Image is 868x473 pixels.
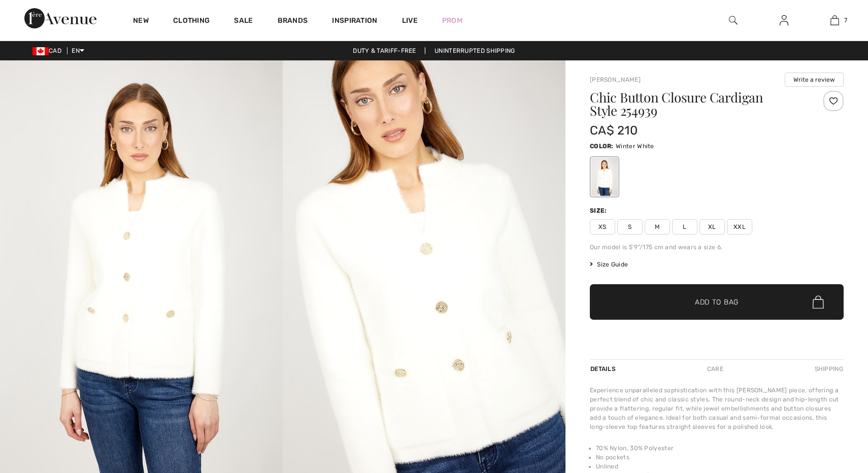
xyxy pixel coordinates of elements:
[590,284,844,320] button: Add to Bag
[645,219,670,234] span: M
[278,16,308,27] a: Brands
[24,8,96,28] img: 1ère Avenue
[785,73,844,87] button: Write a review
[133,16,149,27] a: New
[590,260,628,269] span: Size Guide
[672,219,697,234] span: L
[234,16,253,27] a: Sale
[699,219,725,234] span: XL
[332,16,377,27] span: Inspiration
[590,76,641,83] a: [PERSON_NAME]
[590,91,802,117] h1: Chic Button Closure Cardigan Style 254939
[812,360,844,378] div: Shipping
[590,143,614,150] span: Color:
[173,16,210,27] a: Clothing
[590,206,609,215] div: Size:
[590,360,618,378] div: Details
[72,47,84,54] span: EN
[596,462,844,471] li: Unlined
[617,219,643,234] span: S
[830,14,839,26] img: My Bag
[32,47,65,54] span: CAD
[780,14,788,26] img: My Info
[844,16,847,25] span: 7
[810,14,859,26] a: 7
[772,14,796,27] a: Sign In
[402,15,418,26] a: Live
[727,219,752,234] span: XXL
[590,243,844,252] div: Our model is 5'9"/175 cm and wears a size 6.
[813,295,824,309] img: Bag.svg
[590,386,844,431] div: Experience unparalleled sophistication with this [PERSON_NAME] piece, offering a perfect blend of...
[32,47,49,55] img: Canadian Dollar
[596,444,844,453] li: 70% Nylon, 30% Polyester
[442,15,462,26] a: Prom
[616,143,654,150] span: Winter White
[596,453,844,462] li: No pockets
[695,297,739,308] span: Add to Bag
[698,360,732,378] div: Care
[590,219,615,234] span: XS
[590,123,638,138] span: CA$ 210
[591,158,618,196] div: Winter White
[729,14,738,26] img: search the website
